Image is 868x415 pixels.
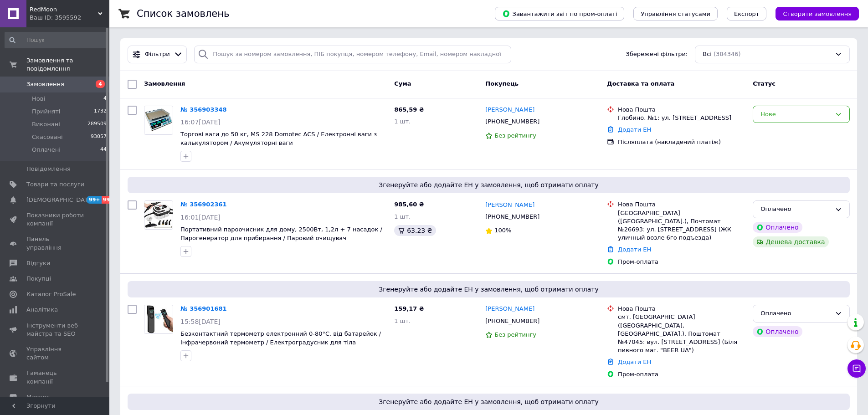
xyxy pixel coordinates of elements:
a: Портативний пароочисник для дому, 2500Вт, 1,2л + 7 насадок / Парогенератор для прибирання / Паров... [180,226,382,241]
span: Замовлення [144,80,185,87]
a: № 356903348 [180,106,227,113]
div: Оплачено [760,309,831,318]
div: [GEOGRAPHIC_DATA] ([GEOGRAPHIC_DATA].), Почтомат №26693: ул. [STREET_ADDRESS] (ЖК уличный возле 6... [618,209,745,242]
h1: Список замовлень [137,8,229,19]
span: 1732 [94,108,107,116]
span: Згенеруйте або додайте ЕН у замовлення, щоб отримати оплату [131,397,846,406]
span: Прийняті [32,108,60,116]
img: Фото товару [144,106,173,134]
span: Покупці [26,275,51,283]
a: Додати ЕН [618,126,651,133]
img: Фото товару [144,305,173,333]
span: Без рейтингу [494,132,536,139]
span: Гаманець компанії [26,369,84,385]
span: Нові [32,95,45,103]
span: Доставка та оплата [607,80,674,87]
span: 985,60 ₴ [394,201,424,208]
a: Торгові ваги до 50 кг, MS 228 Domotec ACS / Електронні ваги з калькулятором / Акумуляторні ваги [180,131,377,146]
span: (384346) [714,51,741,57]
span: 4 [103,95,107,103]
div: Ваш ID: 3595592 [30,14,109,22]
div: Нове [760,110,831,119]
span: Панель управління [26,235,84,251]
button: Управління статусами [633,7,718,20]
span: Згенеруйте або додайте ЕН у замовлення, щоб отримати оплату [131,285,846,294]
span: Створити замовлення [783,10,852,17]
span: Виконані [32,120,60,128]
span: 99+ [102,196,117,204]
span: 100% [494,227,511,234]
span: Маркет [26,393,50,401]
span: Скасовані [32,133,63,141]
span: Управління сайтом [26,345,84,362]
span: 289509 [87,120,107,128]
img: Фото товару [144,201,173,229]
div: Нова Пошта [618,200,745,209]
span: Фільтри [145,50,170,59]
span: 865,59 ₴ [394,106,424,113]
div: Нова Пошта [618,106,745,114]
div: 63.23 ₴ [394,225,436,236]
span: RedMoon [30,5,98,14]
div: [PHONE_NUMBER] [483,315,541,327]
span: Повідомлення [26,165,71,173]
span: 16:01[DATE] [180,214,221,221]
a: Додати ЕН [618,359,651,365]
span: Аналітика [26,306,58,314]
input: Пошук [5,32,108,48]
div: Післяплата (накладений платіж) [618,138,745,146]
span: Покупець [485,80,519,87]
span: Інструменти веб-майстра та SEO [26,322,84,338]
span: Безконтактний термометр електронний 0-80°C, від батарейок / Інфрачервоний термометр / Електроград... [180,330,381,346]
span: 44 [100,146,107,154]
a: Фото товару [144,305,173,334]
div: смт. [GEOGRAPHIC_DATA] ([GEOGRAPHIC_DATA], [GEOGRAPHIC_DATA].), Поштомат №47045: вул. [STREET_ADD... [618,313,745,354]
span: 15:58[DATE] [180,318,221,325]
div: Пром-оплата [618,258,745,266]
span: 1 шт. [394,118,411,125]
span: Згенеруйте або додайте ЕН у замовлення, щоб отримати оплату [131,180,846,190]
div: Оплачено [753,326,802,337]
span: Cума [394,80,411,87]
span: Без рейтингу [494,331,536,338]
div: Дешева доставка [753,236,828,247]
span: Завантажити звіт по пром-оплаті [502,10,617,18]
span: Оплачені [32,146,61,154]
span: Замовлення [26,80,64,88]
span: 16:07[DATE] [180,118,221,126]
a: № 356902361 [180,201,227,208]
a: [PERSON_NAME] [485,106,534,114]
button: Експорт [727,7,767,20]
span: Каталог ProSale [26,290,76,298]
div: Пром-оплата [618,370,745,379]
span: [DEMOGRAPHIC_DATA] [26,196,94,204]
input: Пошук за номером замовлення, ПІБ покупця, номером телефону, Email, номером накладної [194,46,511,63]
a: Фото товару [144,200,173,230]
button: Завантажити звіт по пром-оплаті [495,7,624,20]
span: Відгуки [26,259,50,267]
div: Оплачено [753,222,802,233]
span: Експорт [734,10,760,17]
button: Створити замовлення [776,7,859,20]
span: 1 шт. [394,318,411,324]
span: 4 [96,80,105,88]
a: Створити замовлення [766,10,859,17]
div: Оплачено [760,205,831,214]
span: Замовлення та повідомлення [26,56,109,73]
a: Фото товару [144,106,173,135]
span: 1 шт. [394,213,411,220]
div: Нова Пошта [618,305,745,313]
div: Глобино, №1: ул. [STREET_ADDRESS] [618,114,745,122]
span: Статус [753,80,776,87]
span: Управління статусами [641,10,710,17]
span: Показники роботи компанії [26,211,84,228]
div: [PHONE_NUMBER] [483,116,541,128]
a: [PERSON_NAME] [485,201,534,210]
span: 99+ [87,196,102,204]
a: [PERSON_NAME] [485,305,534,313]
div: [PHONE_NUMBER] [483,211,541,223]
a: Додати ЕН [618,246,651,253]
span: Всі [703,50,712,59]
